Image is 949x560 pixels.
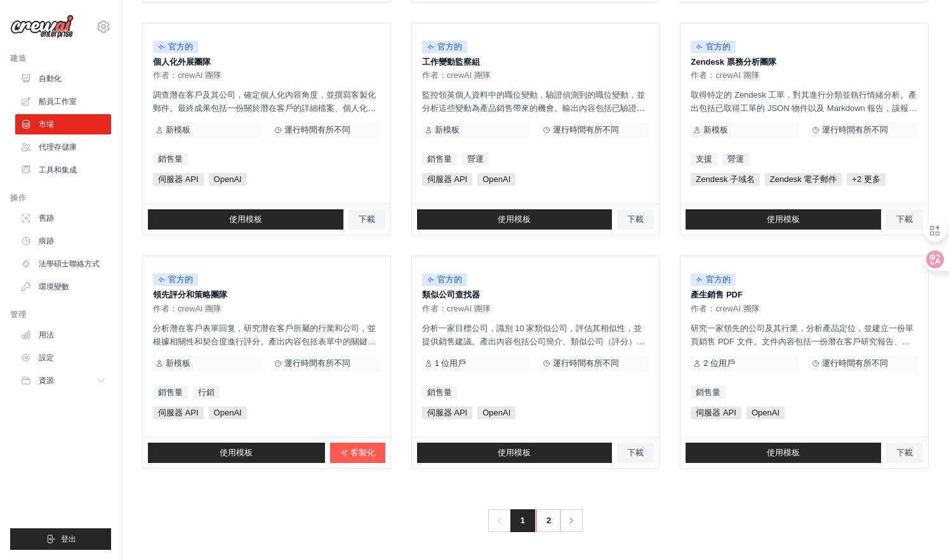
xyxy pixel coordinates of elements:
a: 法學碩士聯絡方式 [15,254,111,274]
font: 法學碩士聯絡方式 [39,259,100,268]
font: 使用模板 [767,448,800,457]
font: 代理存儲庫 [39,143,77,152]
font: Zendesk 票務分析團隊 [691,57,776,67]
font: 新模板 [703,125,728,134]
font: OpenAI [482,174,510,184]
font: 伺服器 API [158,408,199,417]
font: 用法 [39,330,54,339]
a: 設定 [15,348,111,368]
a: 代理存儲庫 [15,137,111,157]
font: 作者：crewAI 團隊 [691,304,759,313]
font: 分析潛在客戶表單回复，研究潛在客戶所屬的行業和公司，並根據相關性和契合度進行評分。產出內容包括表單中的關鍵洞察、[PERSON_NAME]的研究報告、潛在客戶評分以及量身定制的策略，包括有效推銷... [153,323,378,373]
font: 支援 [696,154,712,164]
font: 船員工作室 [39,97,77,106]
font: 新模板 [435,125,460,134]
font: 資源 [39,376,54,385]
font: 工作變動監察組 [422,57,480,67]
a: 下載 [886,209,923,230]
a: 支援 [691,153,717,166]
font: 工具和集成 [39,166,77,174]
font: 作者：crewAI 團隊 [422,70,491,80]
font: 銷售量 [696,387,720,397]
font: OpenAI [482,408,510,417]
font: 作者：crewAI 團隊 [153,304,222,313]
a: 使用模板 [686,443,881,463]
font: 類似公司查找器 [422,290,480,299]
font: 新模板 [166,125,190,134]
font: 運行時間有所不同 [284,358,350,368]
font: 自動化 [39,74,62,83]
font: 舊跡 [39,214,54,223]
font: 使用模板 [229,214,262,224]
font: 1 位用戶 [435,358,467,368]
font: 操作 [10,193,26,202]
font: 作者：crewAI 團隊 [691,70,759,80]
font: 取得特定的 Zendesk 工單，對其進行分類並執行情緒分析。產出包括已取得工單的 JSON 物件以及 Markdown 報告，該報告總結了工單的類別和情緒，或指示是否未找到工單。 [691,90,917,126]
a: 銷售量 [691,386,726,399]
font: 產生銷售 PDF [691,290,743,299]
font: 伺服器 API [696,408,736,417]
font: 官方的 [706,42,731,51]
a: 銷售量 [153,386,188,399]
font: 下載 [896,448,913,457]
a: 銷售量 [153,153,188,166]
font: Zendesk 電子郵件 [770,174,837,184]
a: 使用模板 [148,443,325,463]
a: 下載 [348,209,385,230]
a: 營運 [722,153,749,166]
font: 登出 [61,535,76,544]
font: 行銷 [198,387,215,397]
a: 用法 [15,325,111,345]
a: 使用模板 [686,209,881,230]
font: 營運 [727,154,744,164]
a: 下載 [617,209,654,230]
font: 設定 [39,353,54,362]
font: 伺服器 API [427,174,468,184]
font: 運行時間有所不同 [822,125,888,134]
font: 使用模板 [220,448,253,457]
font: 下載 [627,214,644,224]
font: 2 [547,516,551,525]
a: 船員工作室 [15,91,111,112]
nav: 分頁 [488,509,583,532]
a: 營運 [462,153,489,166]
font: 研究一家領先的公司及其行業，分析產品定位，並建立一份單頁銷售 PDF 文件。文件內容包括一份潛在客戶研究報告、產品分析，以及根據潛在客戶需求量身訂製的[PERSON_NAME]、結構化的銷售方案。 [691,323,913,373]
font: 官方的 [437,42,462,51]
font: 使用模板 [767,214,800,224]
font: 監控領英個人資料中的職位變動，驗證偵測到的職位變動，並分析這些變動為產品銷售帶來的機會。輸出內容包括已驗證的職位變更清單以及可供銷售團隊在拓展業務時利用這些變動的可行建議。 [422,90,645,140]
font: 市場 [39,120,54,129]
font: 營運 [467,154,484,164]
font: 銷售量 [158,387,183,397]
a: 使用模板 [417,443,613,463]
font: 個人化外展團隊 [153,57,211,67]
font: 使用模板 [498,214,531,224]
font: Zendesk 子域名 [696,174,754,184]
font: 環境變數 [39,282,69,291]
font: 作者：crewAI 團隊 [153,70,222,80]
a: 下載 [886,443,923,463]
font: 調查潛在客戶及其公司，確定個人化內容角度，並撰寫客製化郵件。最終成果包括一份關於潛在客戶的詳細檔案、個人化的談話要點，以及一封專業撰寫的郵件，能夠有效地將潛在客戶的需求與產品優勢連結起來。 [153,90,376,140]
font: 客製化 [350,448,375,457]
a: 使用模板 [417,209,613,230]
font: OpenAI [214,408,242,417]
font: 痕跡 [39,237,54,245]
a: 銷售量 [422,386,457,399]
font: 運行時間有所不同 [284,125,350,134]
font: 運行時間有所不同 [553,358,619,368]
font: 銷售量 [158,154,183,164]
font: 管理 [10,310,26,319]
font: 官方的 [706,275,731,284]
a: 行銷 [193,386,220,399]
font: 銷售量 [427,154,452,164]
img: 標識 [10,15,74,39]
font: 伺服器 API [427,408,468,417]
a: 銷售量 [422,153,457,166]
font: +2 更多 [852,174,880,184]
font: 運行時間有所不同 [822,358,888,368]
font: OpenAI [752,408,780,417]
a: 使用模板 [148,209,343,230]
font: 下載 [896,214,913,224]
a: 工具和集成 [15,160,111,180]
font: 使用模板 [498,448,531,457]
font: 下載 [359,214,375,224]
